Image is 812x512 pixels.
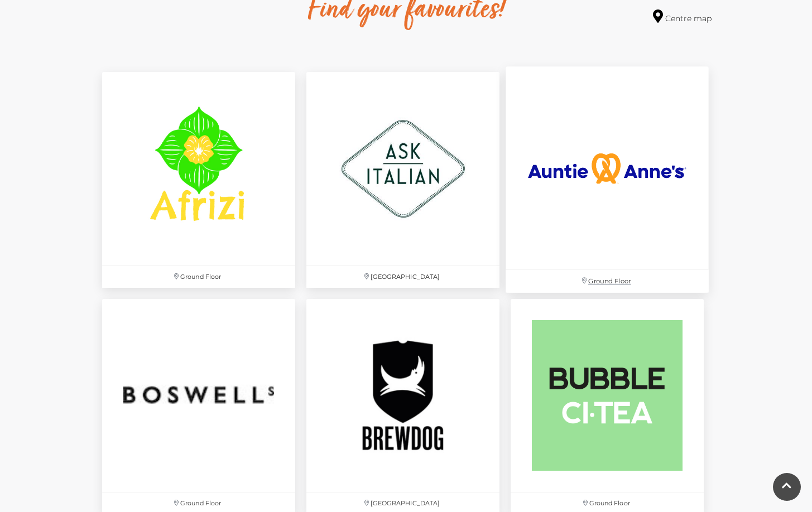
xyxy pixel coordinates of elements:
[301,66,505,293] a: [GEOGRAPHIC_DATA]
[506,270,709,293] p: Ground Floor
[97,66,301,293] a: Ground Floor
[306,266,499,288] p: [GEOGRAPHIC_DATA]
[500,61,715,299] a: Ground Floor
[102,266,295,288] p: Ground Floor
[653,9,712,25] a: Centre map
